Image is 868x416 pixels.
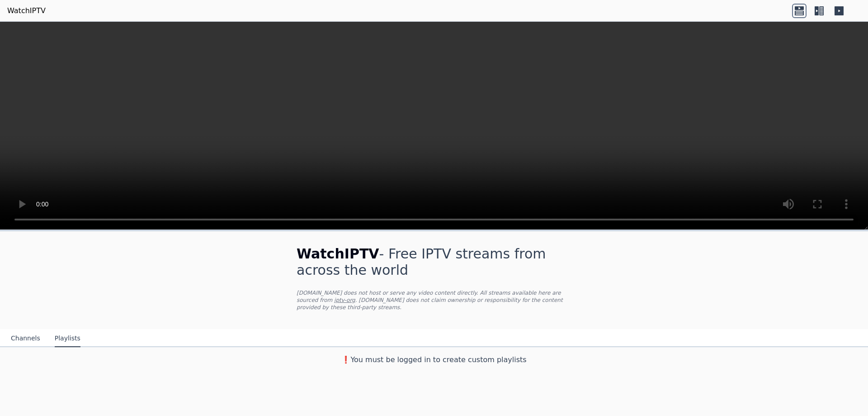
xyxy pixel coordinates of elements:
[334,297,355,303] a: iptv-org
[282,354,586,365] h3: ❗️You must be logged in to create custom playlists
[297,246,571,278] h1: - Free IPTV streams from across the world
[297,289,571,311] p: [DOMAIN_NAME] does not host or serve any video content directly. All streams available here are s...
[7,5,46,16] a: WatchIPTV
[297,246,379,262] span: WatchIPTV
[11,330,40,347] button: Channels
[55,330,80,347] button: Playlists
